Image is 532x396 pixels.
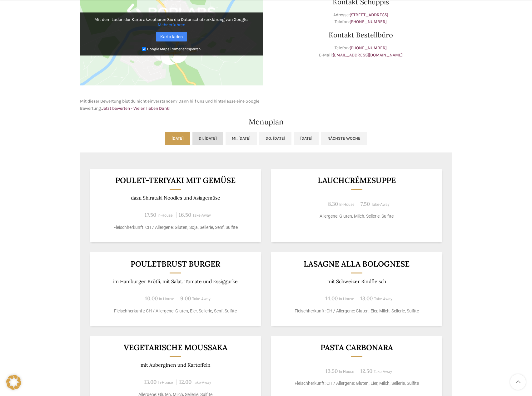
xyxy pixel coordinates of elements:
[269,45,452,59] p: Telefon: E-Mail:
[279,380,435,387] p: Fleischherkunft: CH / Allergene: Gluten, Eier, Milch, Sellerie, Sulfite
[279,308,435,314] p: Fleischherkunft: CH / Allergene: Gluten, Eier, Milch, Sellerie, Sulfite
[142,47,146,51] input: Google Maps immer entsperren
[350,19,387,24] a: [PHONE_NUMBER]
[156,32,187,41] a: Karte laden
[159,297,174,301] span: In-House
[179,379,191,385] span: 12.00
[350,45,387,51] a: [PHONE_NUMBER]
[360,200,370,207] span: 7.50
[97,278,253,284] p: im Hamburger Brötli, mit Salat, Tomate und Essiggurke
[97,195,253,201] p: dazu Shirataki Noodles und Asiagemüse
[97,224,253,231] p: Fleischherkunft: CH / Allergene: Gluten, Soja, Sellerie, Senf, Sulfite
[97,176,253,184] h3: Poulet-Teriyaki mit Gemüse
[269,31,452,38] h3: Kontakt Bestellbüro
[360,295,373,302] span: 13.00
[360,368,372,374] span: 12.50
[180,295,191,302] span: 9.00
[157,213,173,218] span: In-House
[374,297,392,301] span: Take-Away
[179,211,191,218] span: 16.50
[80,118,452,126] h2: Menuplan
[371,202,390,207] span: Take-Away
[97,308,253,314] p: Fleischherkunft: CH / Allergene: Gluten, Eier, Sellerie, Senf, Sulfite
[97,362,253,368] p: mit Auberginen und Kartoffeln
[97,344,253,351] h3: Vegetarische Moussaka
[279,278,435,284] p: mit Schweizer Rindfleisch
[158,22,185,27] a: Mehr erfahren
[97,260,253,268] h3: Pouletbrust Burger
[147,47,201,51] small: Google Maps immer entsperren
[259,132,291,145] a: Do, [DATE]
[321,132,367,145] a: Nächste Woche
[279,260,435,268] h3: LASAGNE ALLA BOLOGNESE
[144,379,157,385] span: 13.00
[510,374,526,390] a: Scroll to top button
[279,213,435,220] p: Allergene: Gluten, Milch, Sellerie, Sulfite
[374,369,392,374] span: Take-Away
[269,12,452,26] p: Adresse: Telefon:
[279,176,435,184] h3: Lauchcrémesuppe
[192,132,223,145] a: Di, [DATE]
[145,295,158,302] span: 10.00
[192,297,211,301] span: Take-Away
[339,202,355,207] span: In-House
[333,52,403,58] a: [EMAIL_ADDRESS][DOMAIN_NAME]
[102,106,171,111] a: Jetzt bewerten - Vielen lieben Dank!
[192,213,211,218] span: Take-Away
[326,368,338,374] span: 13.50
[339,369,354,374] span: In-House
[339,297,354,301] span: In-House
[145,211,156,218] span: 17.50
[279,344,435,351] h3: Pasta Carbonara
[158,380,173,385] span: In-House
[84,17,259,27] p: Mit dem Laden der Karte akzeptieren Sie die Datenschutzerklärung von Google.
[226,132,257,145] a: Mi, [DATE]
[165,132,190,145] a: [DATE]
[294,132,319,145] a: [DATE]
[350,12,388,17] a: [STREET_ADDRESS]
[193,380,211,385] span: Take-Away
[328,200,338,207] span: 8.30
[80,98,263,112] p: Mit dieser Bewertung bist du nicht einverstanden? Dann hilf uns und hinterlasse eine Google Bewer...
[325,295,338,302] span: 14.00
